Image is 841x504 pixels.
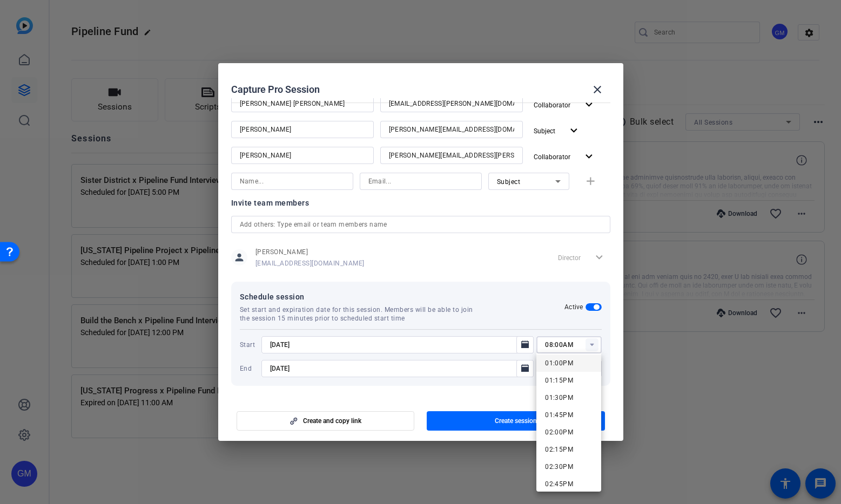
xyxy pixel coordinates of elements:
[368,175,473,188] input: Email...
[240,340,259,349] span: Start
[240,175,345,188] input: Name...
[564,303,583,311] h2: Active
[516,360,534,377] button: Open calendar
[545,463,573,471] span: 02:30PM
[240,123,365,136] input: Name...
[240,364,259,373] span: End
[240,97,365,110] input: Name...
[270,362,515,375] input: Choose expiration date
[545,446,573,453] span: 02:15PM
[389,123,514,136] input: Email...
[582,98,596,112] mat-icon: expand_more
[497,178,521,186] span: Subject
[240,218,602,231] input: Add others: Type email or team members name
[534,153,570,161] span: Collaborator
[495,417,537,425] span: Create session
[516,336,534,353] button: Open calendar
[582,150,596,164] mat-icon: expand_more
[545,338,601,351] input: Time
[231,77,610,103] div: Capture Pro Session
[529,95,600,114] button: Collaborator
[545,480,573,488] span: 02:45PM
[529,121,585,140] button: Subject
[427,411,605,431] button: Create session
[529,147,600,166] button: Collaborator
[389,97,514,110] input: Email...
[303,417,361,425] span: Create and copy link
[231,249,247,265] mat-icon: person
[545,377,573,384] span: 01:15PM
[545,394,573,401] span: 01:30PM
[240,149,365,162] input: Name...
[270,338,515,351] input: Choose start date
[591,83,604,96] mat-icon: close
[237,411,415,431] button: Create and copy link
[255,259,365,268] span: [EMAIL_ADDRESS][DOMAIN_NAME]
[534,101,570,109] span: Collaborator
[545,411,573,419] span: 01:45PM
[240,305,483,323] span: Set start and expiration date for this session. Members will be able to join the session 15 minut...
[545,428,573,436] span: 02:00PM
[567,124,581,138] mat-icon: expand_more
[240,290,565,303] span: Schedule session
[389,149,514,162] input: Email...
[255,248,365,256] span: [PERSON_NAME]
[231,196,610,209] div: Invite team members
[534,127,555,135] span: Subject
[545,359,573,367] span: 01:00PM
